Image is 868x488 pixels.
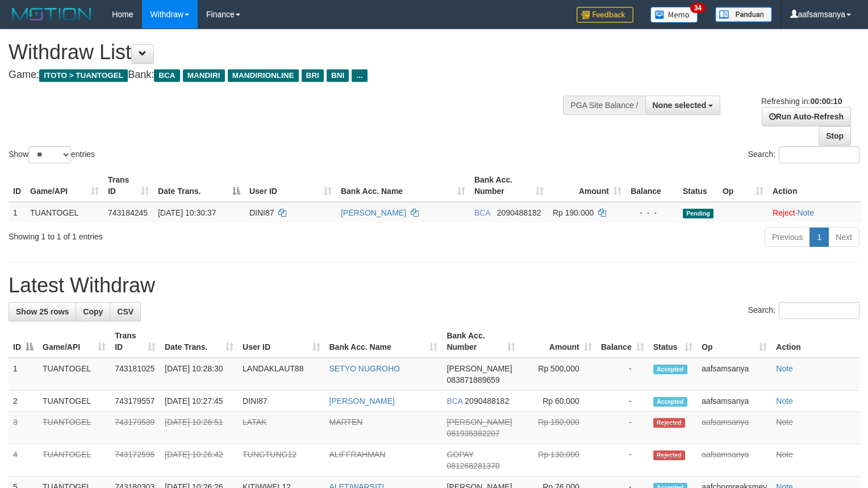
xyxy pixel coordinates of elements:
th: Game/API: activate to sort column ascending [38,325,110,358]
span: BCA [446,396,462,406]
td: aafsamsanya [697,391,771,412]
span: Copy 081935382207 to clipboard [446,429,499,438]
span: Rp 190.000 [553,208,594,217]
td: TUANTOGEL [38,358,110,391]
th: Status: activate to sort column ascending [649,325,697,358]
th: Game/API: activate to sort column ascending [26,169,103,202]
span: BCA [474,208,490,217]
a: Next [828,228,859,247]
h1: Withdraw List [9,41,567,64]
td: Rp 60,000 [520,391,596,412]
td: [DATE] 10:26:51 [160,412,238,444]
td: 743179539 [110,412,160,444]
th: Action [768,169,862,202]
img: panduan.png [715,7,772,22]
td: Rp 500,000 [520,358,596,391]
span: GOPAY [446,450,473,459]
td: 1 [9,358,38,391]
span: BCA [154,69,180,82]
label: Show entries [9,146,95,163]
td: - [596,444,649,477]
td: 3 [9,412,38,444]
td: 4 [9,444,38,477]
th: Date Trans.: activate to sort column ascending [160,325,238,358]
td: 743172595 [110,444,160,477]
td: TUANTOGEL [38,391,110,412]
td: aafsamsanya [697,444,771,477]
a: Note [776,396,793,406]
td: 743181025 [110,358,160,391]
td: DINI87 [238,391,324,412]
td: aafsamsanya [697,358,771,391]
a: Show 25 rows [9,302,76,321]
td: LANDAKLAUT88 [238,358,324,391]
th: Date Trans.: activate to sort column descending [153,169,245,202]
h4: Game: Bank: [9,69,567,81]
span: ... [352,69,367,82]
a: 1 [809,228,829,247]
th: Action [771,325,859,358]
a: Note [797,208,814,217]
h1: Latest Withdraw [9,274,859,297]
th: Op: activate to sort column ascending [697,325,771,358]
td: TUANTOGEL [38,412,110,444]
td: TUNGTUNG12 [238,444,324,477]
th: User ID: activate to sort column ascending [245,169,336,202]
span: Copy 2090488182 to clipboard [497,208,541,217]
td: - [596,412,649,444]
select: Showentries [28,146,71,163]
a: Note [776,417,793,427]
span: Rejected [653,418,685,428]
th: Status [678,169,718,202]
a: Run Auto-Refresh [762,107,851,126]
td: TUANTOGEL [38,444,110,477]
span: DINI87 [249,208,274,217]
th: Balance: activate to sort column ascending [596,325,649,358]
input: Search: [779,302,859,319]
th: Bank Acc. Number: activate to sort column ascending [470,169,548,202]
button: None selected [645,96,721,115]
th: User ID: activate to sort column ascending [238,325,324,358]
span: 743184245 [108,208,148,217]
td: Rp 130,000 [520,444,596,477]
div: PGA Site Balance / [563,96,645,115]
span: CSV [117,307,133,316]
a: Copy [76,302,110,321]
span: Pending [683,209,713,218]
th: Balance [626,169,678,202]
span: Copy 2090488182 to clipboard [465,396,509,406]
span: 34 [690,3,706,13]
th: Amount: activate to sort column ascending [548,169,626,202]
td: - [596,391,649,412]
span: MANDIRI [183,69,225,82]
span: BNI [327,69,349,82]
td: Rp 150,000 [520,412,596,444]
a: [PERSON_NAME] [341,208,406,217]
th: Bank Acc. Number: activate to sort column ascending [442,325,520,358]
input: Search: [779,146,859,163]
span: ITOTO > TUANTOGEL [39,69,128,82]
td: 2 [9,391,38,412]
td: aafsamsanya [697,412,771,444]
span: MANDIRIONLINE [228,69,299,82]
td: LATAK [238,412,324,444]
th: ID [9,169,26,202]
td: · [768,202,862,223]
td: [DATE] 10:27:45 [160,391,238,412]
span: Copy 081268281370 to clipboard [446,461,499,470]
div: - - - [631,207,674,218]
th: Bank Acc. Name: activate to sort column ascending [325,325,443,358]
span: [PERSON_NAME] [446,417,512,427]
th: Trans ID: activate to sort column ascending [110,325,160,358]
a: ALIFFRAHMAN [329,450,386,459]
span: Copy [83,307,103,316]
span: Accepted [653,365,687,374]
a: CSV [110,302,141,321]
strong: 00:00:10 [810,97,842,106]
img: Button%20Memo.svg [650,7,698,23]
label: Search: [748,146,859,163]
a: SETYO NUGROHO [329,364,400,373]
td: TUANTOGEL [26,202,103,223]
span: Refreshing in: [761,97,842,106]
th: ID: activate to sort column descending [9,325,38,358]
